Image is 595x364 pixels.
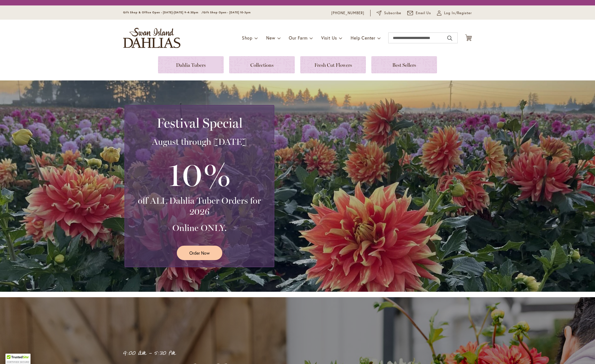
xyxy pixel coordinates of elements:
p: 9:00 AM - 5:30 PM [123,349,273,358]
h3: 10% [132,153,267,195]
span: Subscribe [384,10,401,16]
span: Order Now [189,250,210,256]
a: Email Us [407,10,431,16]
div: TrustedSite Certified [5,354,31,364]
a: Order Now [177,246,222,260]
button: Search [447,34,452,43]
span: New [266,35,275,41]
h3: off ALL Dahlia Tuber Orders for 2026 [132,195,267,217]
span: Email Us [416,10,431,16]
a: Log In/Register [437,10,472,16]
a: Subscribe [377,10,401,16]
a: [PHONE_NUMBER] [331,10,364,16]
h2: Festival Special [132,115,267,131]
span: Log In/Register [444,10,472,16]
span: Gift Shop Open - [DATE] 10-3pm [203,11,251,14]
h3: Online ONLY. [132,222,267,233]
span: Help Center [351,35,375,41]
span: Gift Shop & Office Open - [DATE]-[DATE] 9-4:30pm / [123,11,203,14]
span: Shop [242,35,253,41]
a: store logo [123,28,180,48]
span: Our Farm [289,35,307,41]
h3: August through [DATE] [132,136,267,147]
span: Visit Us [321,35,337,41]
